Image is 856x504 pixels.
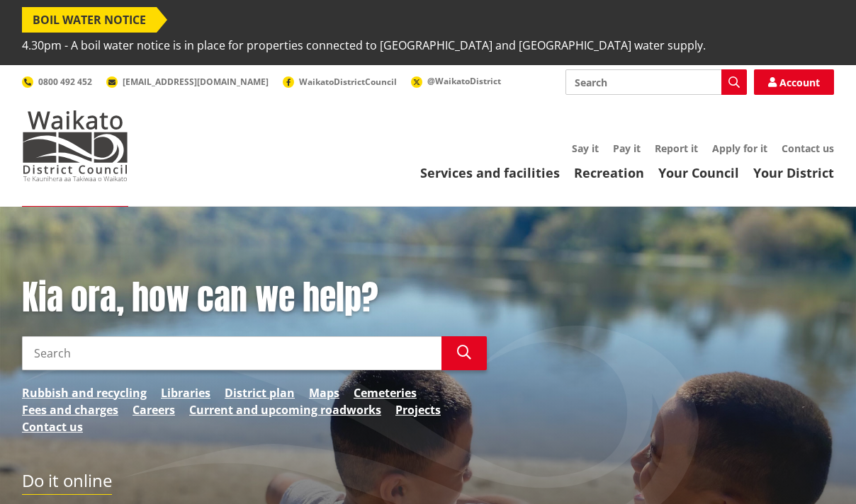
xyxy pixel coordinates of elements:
a: Account [754,69,834,95]
span: @WaikatoDistrict [427,75,501,87]
a: Your Council [658,164,739,181]
a: @WaikatoDistrict [411,75,501,87]
a: Apply for it [712,142,767,155]
a: Your District [753,164,834,181]
span: WaikatoDistrictCouncil [299,76,397,88]
a: Report it [655,142,698,155]
h1: Kia ora, how can we help? [22,277,487,319]
a: Libraries [161,384,210,401]
a: Recreation [574,164,644,181]
span: [EMAIL_ADDRESS][DOMAIN_NAME] [123,76,269,88]
img: Waikato District Council - Te Kaunihera aa Takiwaa o Waikato [22,110,128,181]
a: Cemeteries [354,384,417,401]
a: 0800 492 452 [22,76,92,88]
span: 0800 492 452 [38,76,92,88]
input: Search input [22,336,441,370]
span: 4.30pm - A boil water notice is in place for properties connected to [GEOGRAPHIC_DATA] and [GEOGR... [22,33,706,58]
h2: Do it online [22,471,112,496]
a: Services and facilities [420,164,560,181]
a: District plan [225,384,295,401]
a: Projects [395,401,441,418]
a: Current and upcoming roadworks [189,401,381,418]
a: Maps [309,384,339,401]
a: Rubbish and recycling [22,384,147,401]
a: Pay it [613,142,641,155]
span: BOIL WATER NOTICE [22,7,157,33]
a: Careers [133,401,175,418]
a: WaikatoDistrictCouncil [283,76,397,88]
input: Search input [565,69,747,95]
a: Contact us [22,418,83,435]
a: Fees and charges [22,401,118,418]
a: Contact us [782,142,834,155]
a: [EMAIL_ADDRESS][DOMAIN_NAME] [106,76,269,88]
a: Say it [572,142,599,155]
